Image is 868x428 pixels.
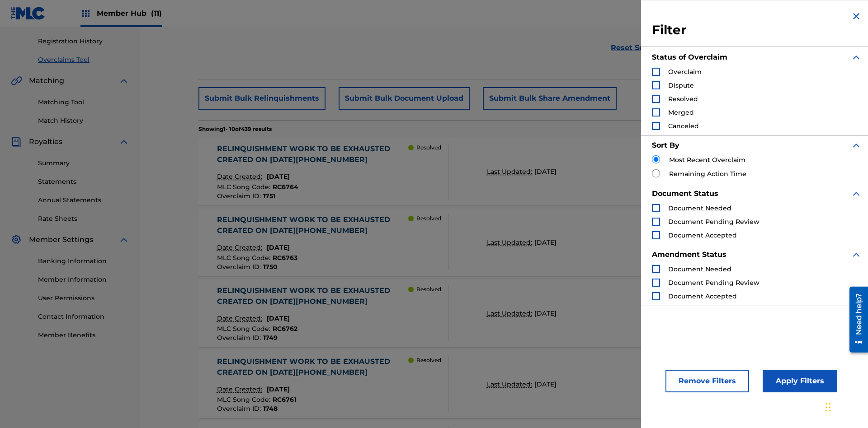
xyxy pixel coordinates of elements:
p: Last Updated: [487,238,534,247]
span: Document Accepted [668,292,737,300]
span: MLC Song Code : [217,254,273,262]
span: MLC Song Code : [217,395,273,404]
label: Remaining Action Time [669,169,746,179]
img: Top Rightsholders [80,8,91,19]
span: [DATE] [267,385,290,393]
form: Search Form [198,2,810,66]
a: Banking Information [38,256,129,266]
img: MLC Logo [11,7,46,20]
a: Contact Information [38,312,129,321]
p: Last Updated: [487,309,534,318]
img: expand [118,75,129,86]
img: Matching [11,75,22,86]
div: Drag [826,394,831,421]
span: Document Needed [668,265,731,273]
a: Member Information [38,275,129,284]
p: Date Created: [217,172,264,181]
div: RELINQUISHMENT WORK TO BE EXHAUSTED CREATED ON [DATE][PHONE_NUMBER] [217,214,409,236]
span: 1751 [263,192,275,200]
span: Member Hub [97,8,162,19]
a: Reset Search [606,38,665,58]
span: [DATE] [267,172,290,181]
span: MLC Song Code : [217,325,273,333]
p: Resolved [416,214,441,223]
span: 1748 [263,405,278,413]
span: Overclaim [668,68,702,76]
strong: Status of Overclaim [652,53,727,61]
span: Member Settings [29,234,93,245]
img: close [851,11,862,22]
span: RC6762 [273,325,297,333]
span: RC6764 [273,183,298,191]
span: Overclaim ID : [217,334,263,342]
span: [DATE] [534,309,557,317]
h3: Filter [652,22,862,38]
a: Match History [38,116,129,126]
a: Rate Sheets [38,214,129,223]
span: Resolved [668,95,698,103]
a: RELINQUISHMENT WORK TO BE EXHAUSTED CREATED ON [DATE][PHONE_NUMBER]Date Created:[DATE]MLC Song Co... [198,279,810,347]
a: RELINQUISHMENT WORK TO BE EXHAUSTED CREATED ON [DATE][PHONE_NUMBER]Date Created:[DATE]MLC Song Co... [198,138,810,205]
a: RELINQUISHMENT WORK TO BE EXHAUSTED CREATED ON [DATE][PHONE_NUMBER]Date Created:[DATE]MLC Song Co... [198,209,810,276]
a: Overclaims Tool [38,55,129,65]
span: (11) [151,9,162,18]
div: RELINQUISHMENT WORK TO BE EXHAUSTED CREATED ON [DATE][PHONE_NUMBER] [217,144,409,165]
span: RC6763 [273,254,297,262]
span: Document Pending Review [668,279,759,287]
span: Document Accepted [668,231,737,239]
p: Resolved [416,285,441,293]
img: expand [851,249,862,260]
strong: Document Status [652,189,718,198]
p: Date Created: [217,314,264,323]
span: [DATE] [267,243,290,251]
button: Submit Bulk Document Upload [339,87,470,110]
p: Resolved [416,144,441,152]
iframe: Chat Widget [823,385,868,428]
p: Showing 1 - 10 of 439 results [198,125,272,133]
span: Overclaim ID : [217,263,263,271]
span: [DATE] [534,238,557,247]
img: Member Settings [11,234,22,245]
button: Remove Filters [665,370,749,392]
span: [DATE] [534,380,557,388]
a: Registration History [38,37,129,46]
p: Last Updated: [487,380,534,389]
span: Document Needed [668,204,731,212]
span: Overclaim ID : [217,192,263,200]
span: MLC Song Code : [217,183,273,191]
p: Last Updated: [487,167,534,177]
a: Annual Statements [38,195,129,205]
button: Submit Bulk Relinquishments [198,87,325,110]
span: [DATE] [267,314,290,322]
a: Statements [38,177,129,186]
a: RELINQUISHMENT WORK TO BE EXHAUSTED CREATED ON [DATE][PHONE_NUMBER]Date Created:[DATE]MLC Song Co... [198,350,810,418]
span: Merged [668,108,694,116]
img: expand [851,188,862,199]
strong: Sort By [652,141,679,149]
button: Apply Filters [763,370,837,392]
span: Canceled [668,122,699,130]
span: RC6761 [273,395,296,404]
p: Resolved [416,356,441,364]
span: Royalties [29,136,62,147]
strong: Amendment Status [652,250,726,259]
span: [DATE] [534,167,557,176]
a: Summary [38,158,129,168]
label: Most Recent Overclaim [669,155,745,165]
span: Dispute [668,81,694,89]
a: Member Benefits [38,330,129,340]
span: Matching [29,75,64,86]
span: Overclaim ID : [217,405,263,413]
a: Matching Tool [38,98,129,107]
span: 1750 [263,263,278,271]
img: expand [851,140,862,151]
img: expand [118,234,129,245]
img: Royalties [11,136,22,147]
iframe: Resource Center [843,283,868,357]
p: Date Created: [217,385,264,394]
img: expand [118,136,129,147]
span: Document Pending Review [668,218,759,226]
